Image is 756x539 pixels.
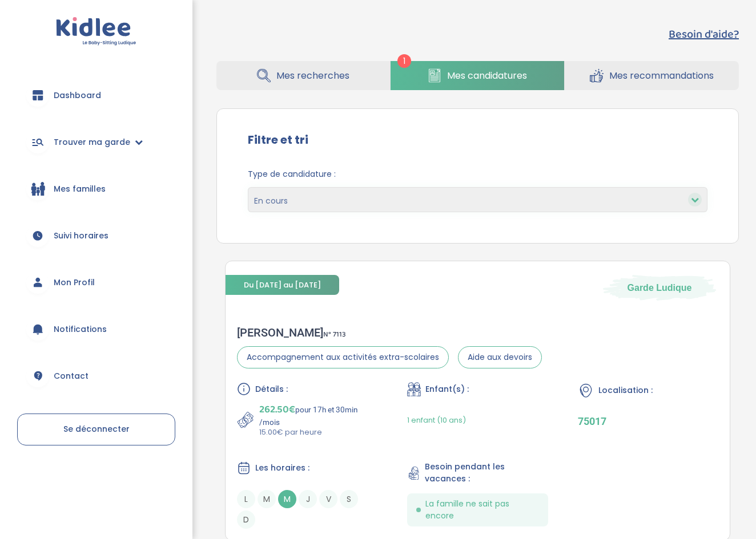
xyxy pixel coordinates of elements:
[17,309,175,350] a: Notifications
[54,183,106,195] span: Mes familles
[54,230,108,242] span: Suivi horaires
[299,490,317,508] span: J
[340,490,358,508] span: S
[255,383,288,395] span: Détails :
[237,510,255,529] span: D
[458,346,542,368] span: Aide aux devoirs
[391,61,564,90] a: Mes candidatures
[54,90,101,102] span: Dashboard
[425,383,469,395] span: Enfant(s) :
[17,75,175,116] a: Dashboard
[598,384,653,396] span: Localisation :
[278,490,296,508] span: M
[54,370,89,382] span: Contact
[255,462,309,474] span: Les horaires :
[259,427,377,438] p: 15.00€ par heure
[397,54,411,68] span: 1
[259,402,295,418] span: 262.50€
[237,490,255,508] span: L
[54,277,95,289] span: Mon Profil
[276,68,349,83] span: Mes recherches
[425,461,548,485] span: Besoin pendant les vacances :
[258,490,276,508] span: M
[248,131,308,148] label: Filtre et tri
[216,61,390,90] a: Mes recherches
[17,121,175,163] a: Trouver ma garde
[248,168,707,180] span: Type de candidature :
[578,415,718,427] p: 75017
[237,346,449,368] span: Accompagnement aux activités extra-scolaires
[17,262,175,303] a: Mon Profil
[407,415,466,425] span: 1 enfant (10 ans)
[17,215,175,256] a: Suivi horaires
[425,498,538,522] span: La famille ne sait pas encore
[17,355,175,396] a: Contact
[628,281,692,294] span: Garde Ludique
[17,168,175,209] a: Mes familles
[237,326,542,339] div: [PERSON_NAME]
[669,26,739,43] button: Besoin d'aide?
[259,402,377,427] p: pour 17h et 30min /mois
[54,136,130,148] span: Trouver ma garde
[447,68,527,83] span: Mes candidatures
[56,17,136,46] img: logo.svg
[323,329,346,341] span: N° 7113
[17,414,175,445] a: Se déconnecter
[565,61,739,90] a: Mes recommandations
[226,275,339,295] span: Du [DATE] au [DATE]
[63,423,130,435] span: Se déconnecter
[54,323,107,335] span: Notifications
[609,68,714,83] span: Mes recommandations
[319,490,337,508] span: V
